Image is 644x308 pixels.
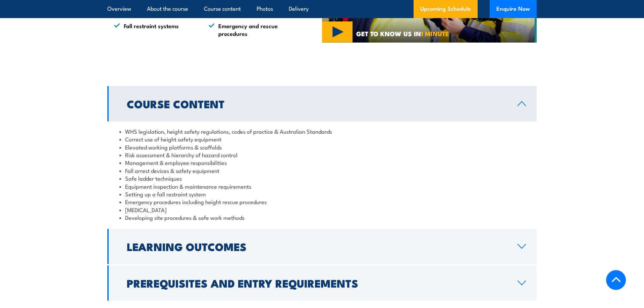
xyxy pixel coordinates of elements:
[119,213,525,221] li: Developing site procedures & safe work methods
[107,229,537,264] a: Learning Outcomes
[119,174,525,182] li: Safe ladder techniques
[107,86,537,121] a: Course Content
[119,167,525,174] li: Fall arrest devices & safety equipment
[119,135,525,143] li: Correct use of height safety equipment
[127,242,507,251] h2: Learning Outcomes
[127,278,507,288] h2: Prerequisites and Entry Requirements
[421,28,449,38] strong: 1 MINUTE
[114,22,197,38] li: Fall restraint systems
[119,206,525,213] li: [MEDICAL_DATA]
[119,143,525,151] li: Elevated working platforms & scaffolds
[119,151,525,159] li: Risk assessment & hierarchy of hazard control
[119,159,525,166] li: Management & employee responsibilities
[356,30,449,37] span: GET TO KNOW US IN
[119,190,525,198] li: Setting up a fall restraint system
[119,198,525,205] li: Emergency procedures including height rescue procedures
[107,265,537,301] a: Prerequisites and Entry Requirements
[127,99,507,108] h2: Course Content
[209,22,291,38] li: Emergency and rescue procedures
[119,182,525,190] li: Equipment inspection & maintenance requirements
[119,127,525,135] li: WHS legislation, height safety regulations, codes of practice & Australian Standards
[209,3,291,18] li: Equipment inspection and maintenance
